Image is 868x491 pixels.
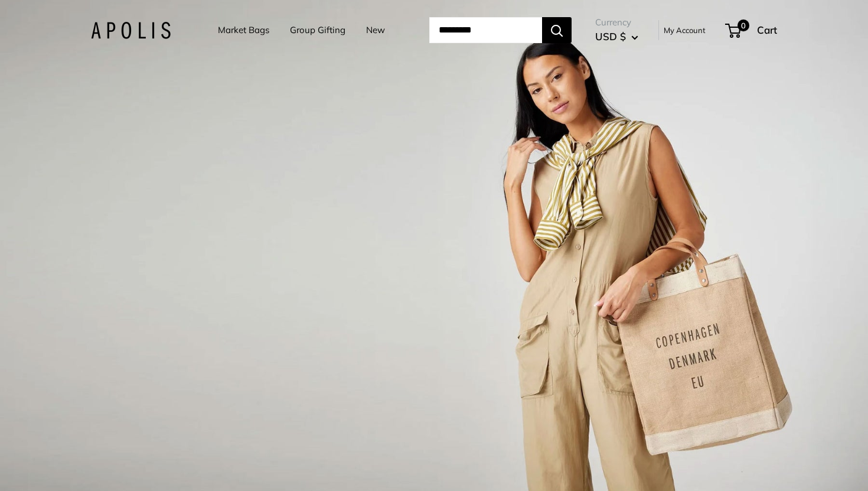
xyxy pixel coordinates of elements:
button: Search [542,17,572,43]
input: Search... [429,17,542,43]
img: Apolis [91,22,171,39]
a: My Account [664,23,706,37]
a: Market Bags [218,22,269,38]
span: Cart [757,24,777,36]
a: New [366,22,385,38]
span: 0 [738,19,749,31]
span: USD $ [595,30,626,43]
a: 0 Cart [726,21,777,40]
span: Currency [595,14,638,31]
button: USD $ [595,27,638,46]
a: Group Gifting [290,22,345,38]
